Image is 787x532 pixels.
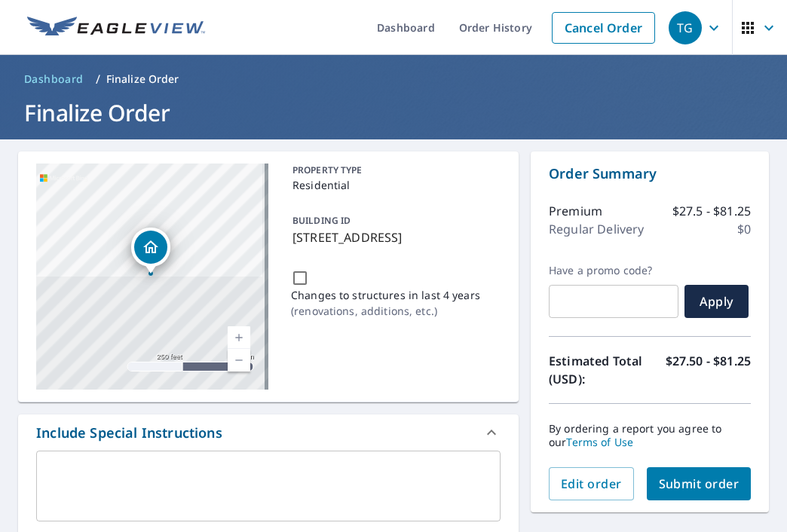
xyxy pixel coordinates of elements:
p: Residential [292,177,495,193]
p: ( renovations, additions, etc. ) [291,303,480,319]
p: Premium [549,202,602,220]
a: Cancel Order [552,12,655,44]
a: Dashboard [18,67,90,91]
a: Current Level 17, Zoom Out [228,349,250,371]
div: TG [669,11,702,44]
button: Submit order [647,467,752,500]
a: Current Level 17, Zoom In [228,326,250,349]
p: $0 [737,220,751,238]
span: Submit order [659,475,740,492]
span: Dashboard [24,72,84,87]
p: Finalize Order [106,72,179,87]
img: EV Logo [27,17,205,39]
a: Terms of Use [566,435,633,449]
div: Dropped pin, building 1, Residential property, 1204 NW 3rd Ave Fort Lauderdale, FL 33311 [131,228,170,274]
div: Include Special Instructions [18,414,519,451]
label: Have a promo code? [549,264,678,277]
p: Order Summary [549,164,751,184]
p: PROPERTY TYPE [292,164,495,177]
p: [STREET_ADDRESS] [292,228,495,246]
div: Include Special Instructions [36,423,222,443]
p: BUILDING ID [292,214,351,227]
p: Changes to structures in last 4 years [291,287,480,303]
p: By ordering a report you agree to our [549,422,751,449]
nav: breadcrumb [18,67,769,91]
p: Regular Delivery [549,220,644,238]
li: / [96,70,100,88]
button: Edit order [549,467,634,500]
p: Estimated Total (USD): [549,352,650,388]
p: $27.5 - $81.25 [672,202,751,220]
p: $27.50 - $81.25 [666,352,751,388]
span: Edit order [561,475,622,492]
span: Apply [697,293,736,310]
h1: Finalize Order [18,97,769,128]
button: Apply [684,285,749,318]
